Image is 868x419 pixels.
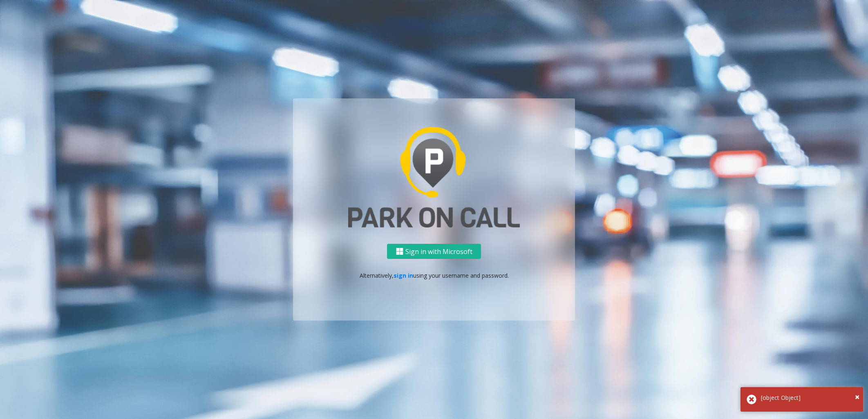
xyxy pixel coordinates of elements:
button: Sign in with Microsoft [387,244,481,259]
p: Alternatively, using your username and password. [301,271,567,280]
a: sign in [394,272,413,279]
button: Close [855,391,859,403]
div: [object Object] [761,393,857,402]
span: × [855,391,859,402]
